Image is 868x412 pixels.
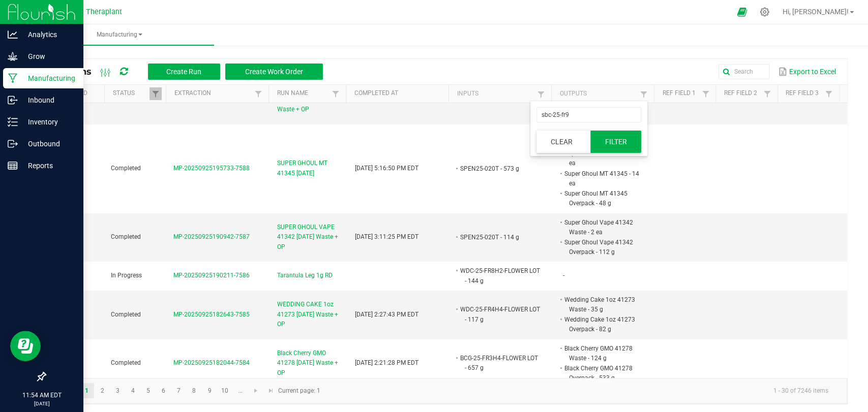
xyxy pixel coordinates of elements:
[354,89,444,98] a: Completed AtSortable
[8,139,18,149] inline-svg: Outbound
[18,72,79,84] p: Manufacturing
[730,2,753,22] span: Open Ecommerce Menu
[8,51,18,61] inline-svg: Grow
[95,383,109,398] a: Page 2
[562,237,645,257] li: Super Ghoul Vape 41342 Overpack - 112 g
[562,295,645,314] li: Wedding Cake 1oz 41273 Waste - 35 g
[111,359,141,366] span: Completed
[111,311,141,318] span: Completed
[18,50,79,62] p: Grow
[638,88,650,101] a: Filter
[459,353,541,373] li: BCG-25-FR3H4-FLOWER LOT - 657 g
[111,272,142,279] span: In Progress
[775,63,839,80] button: Export to Excel
[562,148,645,168] li: Super Ghoul MT 41345 - 14 ea
[823,87,835,100] a: Filter
[18,28,79,41] p: Analytics
[355,233,418,240] span: [DATE] 3:11:25 PM EDT
[111,233,141,240] span: Completed
[277,159,343,178] span: SUPER GHOUL MT 41345 [DATE]
[126,383,140,398] a: Page 4
[535,88,547,101] a: Filter
[218,383,232,398] a: Page 10
[173,272,250,279] span: MP-20250925190211-7586
[562,343,645,363] li: Black Cherry GMO 41278 Waste - 124 g
[719,64,769,79] input: Search
[86,8,122,16] span: Theraplant
[267,387,275,395] span: Go to the last page
[113,89,150,98] a: StatusSortable
[326,383,836,399] kendo-pager-info: 1 - 30 of 7246 items
[562,363,645,383] li: Black Cherry GMO 41278 Overpack - 533 g
[459,164,541,174] li: SPEN25-020T - 573 g
[556,262,660,290] td: -
[10,331,41,361] iframe: Resource center
[355,359,418,366] span: [DATE] 2:21:28 PM EDT
[173,165,250,172] span: MP-20250925195733-7588
[18,94,79,106] p: Inbound
[590,131,641,153] button: Filter
[252,387,260,395] span: Go to the next page
[18,160,79,172] p: Reports
[156,383,171,398] a: Page 6
[8,29,18,40] inline-svg: Analytics
[448,85,551,103] th: Inputs
[277,223,343,252] span: SUPER GHOUL VAPE 41342 [DATE] Waste + OP
[330,87,342,100] a: Filter
[174,89,252,98] a: ExtractionSortable
[355,165,418,172] span: [DATE] 5:16:50 PM EDT
[5,391,79,400] p: 11:54 AM EDT
[663,89,700,98] a: Ref Field 1Sortable
[536,131,587,153] button: Clear
[202,383,217,398] a: Page 9
[171,383,186,398] a: Page 7
[8,73,18,83] inline-svg: Manufacturing
[562,188,645,208] li: Super Ghoul MT 41345 Overpack - 48 g
[277,271,333,280] span: Tarantula Leg 1g RD
[166,68,201,76] span: Create Run
[173,359,250,366] span: MP-20250925182044-7584
[8,95,18,105] inline-svg: Inbound
[24,30,214,39] span: Manufacturing
[562,314,645,334] li: Wedding Cake 1oz 41273 Overpack - 82 g
[18,138,79,150] p: Outbound
[8,161,18,171] inline-svg: Reports
[111,165,141,172] span: Completed
[699,87,711,100] a: Filter
[551,85,654,103] th: Outputs
[355,311,418,318] span: [DATE] 2:27:43 PM EDT
[110,383,125,398] a: Page 3
[148,64,220,80] button: Create Run
[277,89,330,98] a: Run NameSortable
[45,378,847,404] kendo-pager: Current page: 1
[79,383,94,398] a: Page 1
[141,383,156,398] a: Page 5
[173,311,250,318] span: MP-20250925182643-7585
[53,63,331,80] div: All Runs
[8,117,18,127] inline-svg: Inventory
[18,116,79,128] p: Inventory
[758,7,771,17] div: Manage settings
[252,87,264,100] a: Filter
[783,8,849,16] span: Hi, [PERSON_NAME]!
[459,232,541,242] li: SPEN25-020T - 114 g
[277,300,343,329] span: WEDDING CAKE 1oz 41273 [DATE] Waste + OP
[724,89,761,98] a: Ref Field 2Sortable
[173,233,250,240] span: MP-20250925190942-7587
[263,383,278,398] a: Go to the last page
[277,348,343,378] span: Black Cherry GMO 41278 [DATE] Waste + OP
[562,217,645,237] li: Super Ghoul Vape 41342 Waste - 2 ea
[187,383,201,398] a: Page 8
[249,383,263,398] a: Go to the next page
[245,68,303,76] span: Create Work Order
[459,266,541,286] li: WDC-25-FR8H2-FLOWER LOT - 144 g
[149,87,162,100] a: Filter
[225,64,323,80] button: Create Work Order
[786,89,823,98] a: Ref Field 3Sortable
[761,87,773,100] a: Filter
[5,400,79,407] p: [DATE]
[24,24,214,46] a: Manufacturing
[233,383,248,398] a: Page 11
[459,304,541,324] li: WDC-25-FR4H4-FLOWER LOT - 117 g
[562,169,645,188] li: Super Ghoul MT 41345 - 14 ea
